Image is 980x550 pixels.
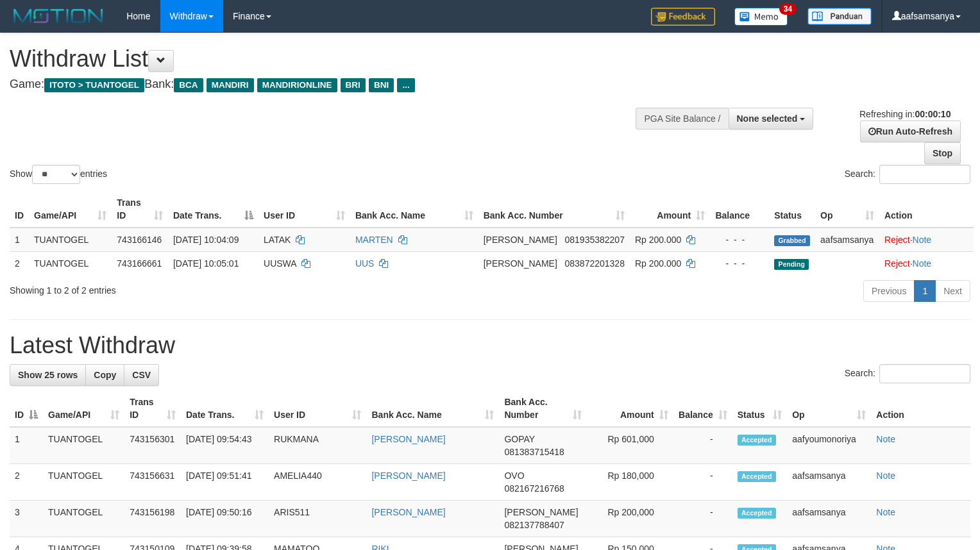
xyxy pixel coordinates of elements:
label: Search: [845,165,970,184]
h1: Withdraw List [10,46,641,72]
td: 1 [10,228,29,252]
th: Amount: activate to sort column ascending [630,191,710,228]
a: Stop [924,142,961,164]
a: Note [913,235,932,245]
td: Rp 601,000 [587,427,673,464]
a: Next [935,280,970,302]
th: Trans ID: activate to sort column ascending [124,390,181,427]
strong: 00:00:10 [915,109,950,119]
td: 743156198 [124,501,181,537]
th: User ID: activate to sort column ascending [258,191,350,228]
div: Showing 1 to 2 of 2 entries [10,279,399,297]
span: BRI [341,78,366,92]
th: User ID: activate to sort column ascending [269,390,366,427]
span: ... [397,78,414,92]
span: [DATE] 10:04:09 [173,235,239,245]
span: GOPAY [504,434,534,444]
span: 743166661 [117,258,162,269]
td: TUANTOGEL [29,251,112,275]
span: BNI [369,78,394,92]
a: UUS [355,258,375,269]
span: [PERSON_NAME] [484,235,557,245]
a: MARTEN [355,235,393,245]
span: Copy 082167216768 to clipboard [504,483,564,494]
td: aafsamsanya [787,501,871,537]
th: Amount: activate to sort column ascending [587,390,673,427]
img: panduan.png [807,8,872,25]
th: Status: activate to sort column ascending [732,390,787,427]
th: Game/API: activate to sort column ascending [43,390,124,427]
input: Search: [879,165,970,184]
h1: Latest Withdraw [10,333,970,358]
label: Search: [845,364,970,383]
a: Show 25 rows [10,364,86,386]
td: - [673,427,732,464]
span: Copy 081383715418 to clipboard [504,447,564,457]
span: Accepted [738,508,776,519]
label: Show entries [10,165,107,184]
a: Previous [863,280,915,302]
td: [DATE] 09:54:43 [181,427,269,464]
td: - [673,464,732,501]
a: CSV [124,364,159,386]
td: aafsamsanya [787,464,871,501]
th: Op: activate to sort column ascending [815,191,879,228]
a: [PERSON_NAME] [371,507,445,517]
span: OVO [504,471,524,481]
td: RUKMANA [269,427,366,464]
span: 34 [779,3,797,15]
span: [PERSON_NAME] [504,507,578,517]
th: Balance [710,191,769,228]
a: [PERSON_NAME] [371,471,445,481]
td: [DATE] 09:51:41 [181,464,269,501]
a: Reject [884,235,910,245]
td: - [673,501,732,537]
th: Action [879,191,974,228]
th: ID: activate to sort column descending [10,390,43,427]
span: 743166146 [117,235,162,245]
td: · [879,251,974,275]
select: Showentries [32,165,80,184]
td: TUANTOGEL [43,427,124,464]
th: Balance: activate to sort column ascending [673,390,732,427]
td: aafyoumonoriya [787,427,871,464]
span: Accepted [738,471,776,482]
a: Note [876,507,895,517]
a: Run Auto-Refresh [860,121,961,142]
span: Pending [774,259,809,270]
th: Game/API: activate to sort column ascending [29,191,112,228]
th: Action [871,390,970,427]
a: Note [913,258,932,269]
a: Note [876,471,895,481]
td: · [879,228,974,252]
td: AMELIA440 [269,464,366,501]
a: Note [876,434,895,444]
th: Trans ID: activate to sort column ascending [112,191,168,228]
th: Status [769,191,815,228]
td: 743156631 [124,464,181,501]
h4: Game: Bank: [10,78,641,91]
div: - - - [715,233,764,246]
td: 2 [10,251,29,275]
span: Copy [94,370,116,380]
span: CSV [132,370,151,380]
span: Grabbed [774,235,810,246]
span: UUSWA [264,258,296,269]
td: Rp 200,000 [587,501,673,537]
td: 3 [10,501,43,537]
span: MANDIRIONLINE [257,78,337,92]
td: 1 [10,427,43,464]
span: ITOTO > TUANTOGEL [44,78,144,92]
td: TUANTOGEL [43,501,124,537]
span: [DATE] 10:05:01 [173,258,239,269]
span: LATAK [264,235,291,245]
span: Rp 200.000 [635,235,681,245]
td: 743156301 [124,427,181,464]
td: TUANTOGEL [29,228,112,252]
td: aafsamsanya [815,228,879,252]
img: Button%20Memo.svg [734,8,788,26]
td: ARIS511 [269,501,366,537]
td: Rp 180,000 [587,464,673,501]
th: Date Trans.: activate to sort column descending [168,191,258,228]
div: - - - [715,257,764,270]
